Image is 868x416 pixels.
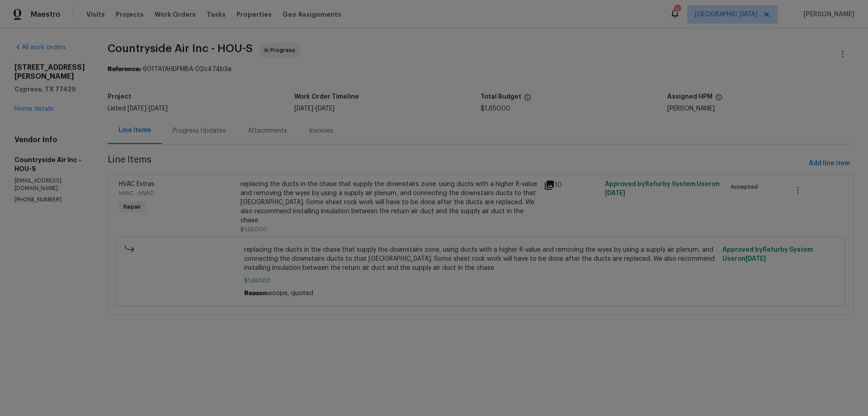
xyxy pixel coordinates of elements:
[248,126,287,135] div: Attachments
[244,245,717,273] span: replacing the ducts in the chase that supply the downstairs zone. using ducts with a higher R-val...
[309,126,333,135] div: Invoices
[108,94,131,100] h5: Project
[14,135,86,144] h4: Vendor Info
[695,10,757,19] span: [GEOGRAPHIC_DATA]
[14,196,86,204] p: [PHONE_NUMBER]
[264,46,299,55] span: In Progress
[241,180,539,225] div: replacing the ducts in the chase that supply the downstairs zone. using ducts with a higher R-val...
[86,10,105,19] span: Visits
[605,190,625,196] span: [DATE]
[244,290,269,296] span: Reason:
[294,105,335,112] span: -
[269,290,313,296] span: scope, quoted
[524,94,531,105] span: The total cost of line items that have been proposed by Opendoor. This sum includes line items th...
[108,105,168,112] span: Listed
[14,44,66,51] a: All work orders
[118,126,151,135] div: Line Items
[316,105,335,112] span: [DATE]
[14,106,54,112] a: Home details
[108,65,854,74] div: 601TA1AHDFMBA-02c474b3a
[241,227,267,232] span: $1,650.00
[127,105,168,112] span: -
[481,105,510,112] span: $1,650.00
[14,63,86,81] h2: [STREET_ADDRESS][PERSON_NAME]
[244,276,717,285] span: $1,650.00
[207,11,226,18] span: Tasks
[108,43,253,54] span: Countryside Air Inc - HOU-S
[149,105,168,112] span: [DATE]
[14,85,86,94] h5: Cypress, TX 77429
[294,94,359,100] h5: Work Order Timeline
[745,256,766,262] span: [DATE]
[116,10,144,19] span: Projects
[31,10,61,19] span: Maestro
[605,181,720,196] span: Approved by Refurby System User on
[119,181,155,187] span: HVAC Extras
[108,66,141,72] b: Reference:
[294,105,313,112] span: [DATE]
[173,126,226,135] div: Progress Updates
[120,202,145,211] span: Repair
[108,155,805,172] span: Line Items
[805,155,854,172] button: Add line item
[731,182,761,191] span: Accepted
[667,94,712,100] h5: Assigned HPM
[127,105,146,112] span: [DATE]
[119,191,154,196] span: HVAC - HVAC
[14,155,86,173] h5: Countryside Air Inc - HOU-S
[667,105,854,112] div: [PERSON_NAME]
[481,94,521,100] h5: Total Budget
[674,5,680,14] div: 2
[236,10,272,19] span: Properties
[800,10,854,19] span: [PERSON_NAME]
[544,180,599,191] div: 10
[722,247,813,262] span: Approved by Refurby System User on
[809,158,850,169] span: Add line item
[14,177,86,192] p: [EMAIL_ADDRESS][DOMAIN_NAME]
[283,10,341,19] span: Geo Assignments
[155,10,196,19] span: Work Orders
[715,94,722,105] span: The hpm assigned to this work order.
